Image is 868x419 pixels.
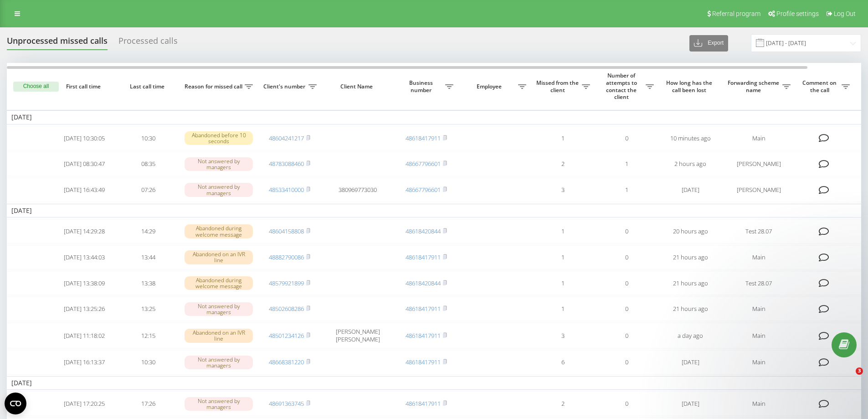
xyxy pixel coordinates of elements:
td: [DATE] [658,350,722,374]
td: 0 [595,350,658,374]
span: First call time [60,83,109,90]
td: 12:15 [116,323,180,348]
a: 48502608286 [269,305,304,313]
td: [DATE] 13:44:03 [52,245,116,269]
span: Profile settings [776,10,819,17]
td: 0 [595,245,658,269]
td: [DATE] 10:30:05 [52,126,116,150]
td: 380969773030 [321,178,394,202]
td: Main [722,245,795,269]
button: Choose all [13,82,59,92]
span: Number of attempts to contact the client [599,72,646,100]
div: Abandoned on an IVR line [185,329,253,342]
td: a day ago [658,323,722,348]
td: Main [722,297,795,321]
a: 48604241217 [269,134,304,142]
td: 0 [595,297,658,321]
td: 08:35 [116,152,180,176]
span: 3 [856,367,863,375]
a: 48501234126 [269,331,304,340]
span: Reason for missed call [185,83,245,90]
span: Business number [399,79,445,93]
a: 48618417911 [406,305,441,313]
div: Not answered by managers [185,302,253,316]
td: 1 [531,297,595,321]
td: 21 hours ago [658,271,722,295]
a: 48618417911 [406,134,441,142]
td: 3 [531,323,595,348]
td: 3 [531,178,595,202]
td: [DATE] 13:25:26 [52,297,116,321]
a: 48618417911 [406,358,441,366]
td: 1 [595,178,658,202]
td: [PERSON_NAME] [PERSON_NAME] [321,323,394,348]
td: 20 hours ago [658,219,722,243]
td: [DATE] 16:13:37 [52,350,116,374]
span: Comment on the call [800,79,842,93]
div: Abandoned before 10 seconds [185,131,253,145]
td: 14:29 [116,219,180,243]
td: 2 [531,392,595,416]
td: [DATE] [658,392,722,416]
div: Processed calls [118,36,178,50]
td: [DATE] 17:20:25 [52,392,116,416]
td: [DATE] 14:29:28 [52,219,116,243]
div: Unprocessed missed calls [7,36,108,50]
td: 6 [531,350,595,374]
td: 07:26 [116,178,180,202]
span: Missed from the client [535,79,582,93]
button: Export [689,35,728,52]
td: 2 [531,152,595,176]
td: 1 [531,219,595,243]
td: Test 28.07 [722,219,795,243]
a: 48618420844 [406,279,441,287]
td: 2 hours ago [658,152,722,176]
td: 10:30 [116,350,180,374]
div: Abandoned during welcome message [185,224,253,238]
a: 48691363745 [269,399,304,408]
td: [DATE] 08:30:47 [52,152,116,176]
span: Employee [462,83,518,90]
span: Client's number [262,83,308,90]
td: 1 [531,271,595,295]
button: Open CMP widget [5,393,26,414]
td: Main [722,126,795,150]
td: 1 [595,152,658,176]
span: Client Name [329,83,386,90]
td: 17:26 [116,392,180,416]
td: [PERSON_NAME] [722,152,795,176]
td: [DATE] 13:38:09 [52,271,116,295]
div: Abandoned on an IVR line [185,250,253,264]
td: [DATE] 16:43:49 [52,178,116,202]
td: [DATE] [658,178,722,202]
a: 48579921899 [269,279,304,287]
a: 48668381220 [269,358,304,366]
a: 48618417911 [406,253,441,261]
td: Test 28.07 [722,271,795,295]
span: Referral program [712,10,760,17]
a: 48533410000 [269,186,304,194]
td: 10:30 [116,126,180,150]
td: 0 [595,126,658,150]
div: Not answered by managers [185,356,253,369]
td: 10 minutes ago [658,126,722,150]
td: 0 [595,392,658,416]
div: Not answered by managers [185,183,253,197]
td: 0 [595,271,658,295]
a: 48667796601 [406,186,441,194]
td: 13:44 [116,245,180,269]
div: Abandoned during welcome message [185,276,253,290]
td: 0 [595,323,658,348]
a: 48604158808 [269,227,304,235]
td: [PERSON_NAME] [722,178,795,202]
a: 48882790086 [269,253,304,261]
span: Forwarding scheme name [727,79,782,93]
td: 0 [595,219,658,243]
a: 48618420844 [406,227,441,235]
a: 48783088460 [269,160,304,168]
span: Log Out [834,10,856,17]
td: 13:38 [116,271,180,295]
a: 48667796601 [406,160,441,168]
td: 21 hours ago [658,297,722,321]
a: 48618417911 [406,331,441,340]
